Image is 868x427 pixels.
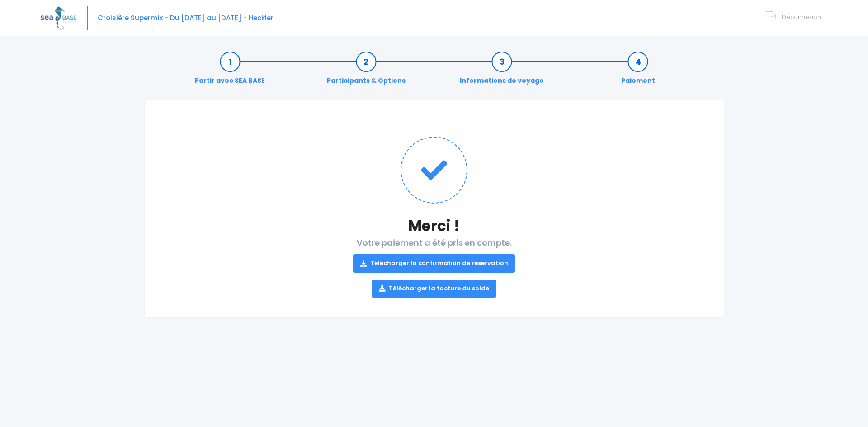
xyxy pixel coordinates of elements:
a: Partir avec SEA BASE [190,57,269,85]
a: Paiement [617,57,660,85]
a: Informations de voyage [455,57,548,85]
a: Télécharger la facture du solde [372,280,496,298]
a: Participants & Options [322,57,410,85]
h1: Merci ! [163,217,706,235]
h2: Votre paiement a été pris en compte. [163,238,706,298]
span: Croisière Supermix - Du [DATE] au [DATE] - Heckler [98,13,274,23]
span: Déconnexion [782,13,821,21]
a: Télécharger la confirmation de réservation [353,254,515,272]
